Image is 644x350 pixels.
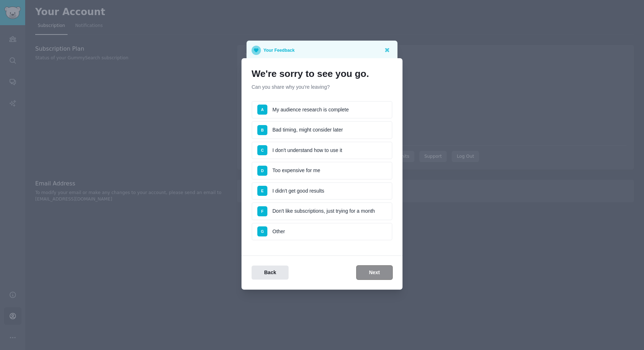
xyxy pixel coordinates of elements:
span: E [261,189,263,193]
span: G [261,229,264,234]
span: D [261,169,264,173]
h1: We're sorry to see you go. [252,68,392,80]
p: Your Feedback [263,46,295,55]
span: A [261,107,264,112]
span: F [261,209,263,213]
p: Can you share why you're leaving? [252,83,392,91]
button: Back [252,266,289,280]
span: B [261,128,264,132]
span: C [261,148,264,152]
